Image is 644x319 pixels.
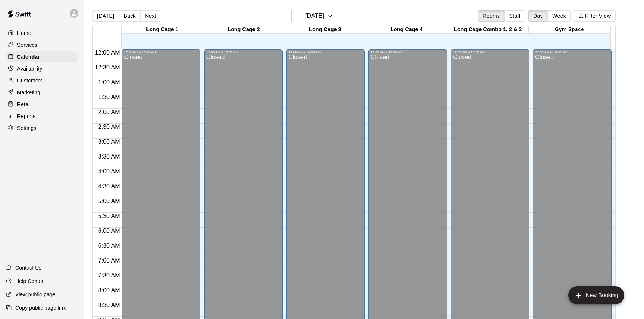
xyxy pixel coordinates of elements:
[6,63,78,74] a: Availability
[291,9,347,23] button: [DATE]
[96,272,122,279] span: 7:30 AM
[17,65,42,72] p: Availability
[6,75,78,86] a: Customers
[6,27,78,39] a: Home
[6,87,78,98] a: Marketing
[96,153,122,160] span: 3:30 AM
[15,264,42,271] p: Contact Us
[305,11,324,21] h6: [DATE]
[96,257,122,264] span: 7:00 AM
[366,26,447,33] div: Long Cage 4
[15,304,66,312] p: Copy public page link
[17,113,36,120] p: Reports
[568,286,624,304] button: add
[96,213,122,219] span: 5:30 AM
[124,51,198,54] div: 12:00 AM – 10:00 AM
[93,49,122,56] span: 12:00 AM
[122,26,203,33] div: Long Cage 1
[547,10,571,22] button: Week
[574,10,615,22] button: Filter View
[371,51,445,54] div: 12:00 AM – 10:00 AM
[119,10,141,22] button: Back
[289,51,363,54] div: 12:00 AM – 10:00 AM
[96,198,122,204] span: 5:00 AM
[96,94,122,100] span: 1:30 AM
[453,51,527,54] div: 12:00 AM – 10:00 AM
[15,277,44,285] p: Help Center
[92,10,119,22] button: [DATE]
[96,139,122,145] span: 3:00 AM
[17,101,31,108] p: Retail
[447,26,529,33] div: Long Cage Combo 1, 2 & 3
[206,51,280,54] div: 12:00 AM – 10:00 AM
[203,26,284,33] div: Long Cage 2
[17,29,31,37] p: Home
[17,77,43,84] p: Customers
[140,10,161,22] button: Next
[17,41,38,49] p: Services
[96,168,122,175] span: 4:00 AM
[93,64,122,71] span: 12:30 AM
[6,51,78,62] a: Calendar
[15,291,55,298] p: View public page
[96,79,122,85] span: 1:00 AM
[6,39,78,51] a: Services
[478,10,505,22] button: Rooms
[17,89,41,96] p: Marketing
[6,99,78,110] a: Retail
[529,26,610,33] div: Gym Space
[96,183,122,189] span: 4:30 AM
[284,26,366,33] div: Long Cage 3
[96,109,122,115] span: 2:00 AM
[535,51,609,54] div: 12:00 AM – 10:00 AM
[6,123,78,134] a: Settings
[96,228,122,234] span: 6:00 AM
[96,302,122,308] span: 8:30 AM
[528,10,548,22] button: Day
[504,10,525,22] button: Staff
[17,124,36,132] p: Settings
[96,287,122,293] span: 8:00 AM
[96,124,122,130] span: 2:30 AM
[17,53,40,61] p: Calendar
[96,242,122,249] span: 6:30 AM
[6,111,78,122] a: Reports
